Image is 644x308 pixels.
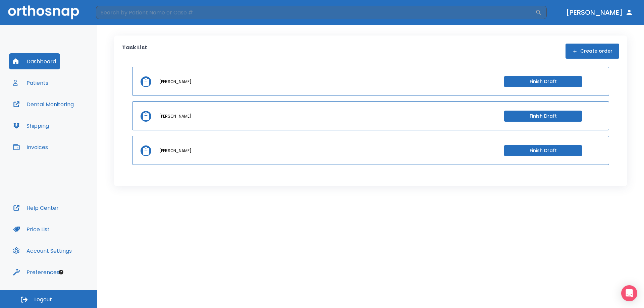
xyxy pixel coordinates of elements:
button: Shipping [9,118,53,134]
p: [PERSON_NAME] [159,148,192,154]
button: Price List [9,221,54,237]
div: Open Intercom Messenger [621,285,637,301]
button: Help Center [9,200,63,216]
button: Finish Draft [504,145,582,156]
p: Task List [122,44,147,59]
button: Preferences [9,264,63,280]
button: Invoices [9,139,52,155]
button: Dashboard [9,53,60,69]
button: Dental Monitoring [9,96,78,112]
button: Finish Draft [504,111,582,122]
button: Account Settings [9,243,76,259]
button: Create order [566,44,619,59]
span: Logout [34,296,52,303]
div: Tooltip anchor [58,269,64,275]
button: Finish Draft [504,76,582,87]
input: Search by Patient Name or Case # [96,6,535,19]
p: [PERSON_NAME] [159,79,192,85]
img: Orthosnap [8,5,79,19]
button: Patients [9,75,52,91]
p: [PERSON_NAME] [159,113,192,119]
button: [PERSON_NAME] [563,6,636,18]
